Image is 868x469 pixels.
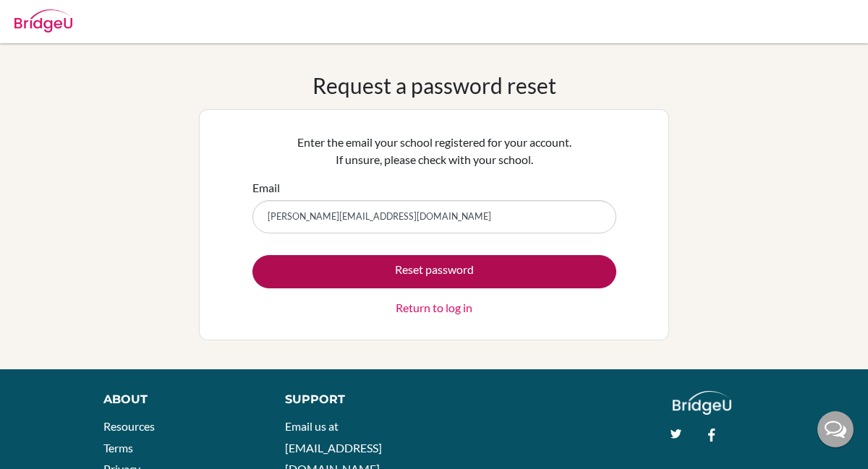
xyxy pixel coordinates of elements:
[285,391,420,408] div: Support
[673,391,731,415] img: logo_white@2x-f4f0deed5e89b7ecb1c2cc34c3e3d731f90f0f143d5ea2071677605dd97b5244.png
[252,179,280,197] label: Email
[103,441,133,455] a: Terms
[35,9,69,23] span: ヘルプ
[252,134,616,168] p: Enter the email your school registered for your account. If unsure, please check with your school.
[252,255,616,288] button: Reset password
[312,72,556,98] h1: Request a password reset
[396,299,472,317] a: Return to log in
[103,391,252,408] div: About
[103,419,155,433] a: Resources
[14,9,72,33] img: Bridge-U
